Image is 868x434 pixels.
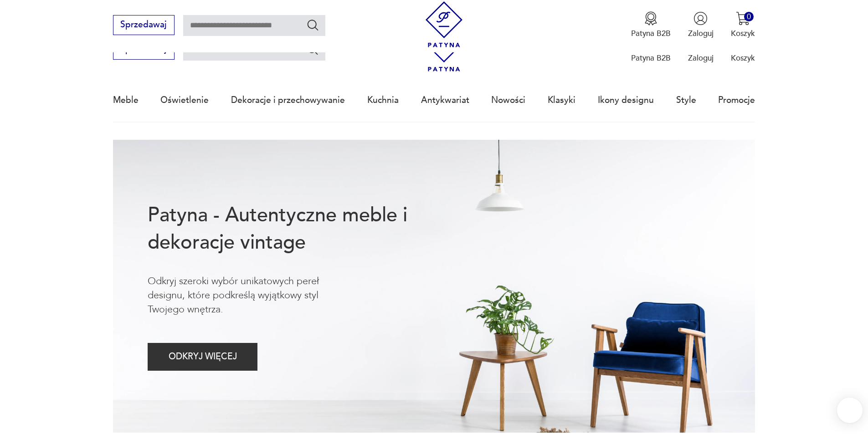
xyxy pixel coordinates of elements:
button: Sprzedawaj [113,15,175,35]
p: Koszyk [731,28,755,39]
p: Zaloguj [688,28,714,39]
a: Promocje [718,79,755,121]
button: ODKRYJ WIĘCEJ [148,343,257,371]
p: Patyna B2B [631,53,671,63]
a: Sprzedawaj [113,46,175,54]
a: Meble [113,79,139,121]
img: Ikonka użytkownika [693,11,708,26]
a: Nowości [491,79,525,121]
a: Kuchnia [367,79,399,121]
a: Oświetlenie [160,79,209,121]
a: Style [676,79,696,121]
a: Ikona medaluPatyna B2B [631,11,671,39]
button: Szukaj [306,43,319,56]
a: ODKRYJ WIĘCEJ [148,354,257,361]
a: Sprzedawaj [113,22,175,29]
a: Klasyki [548,79,575,121]
button: Szukaj [306,18,319,31]
p: Odkryj szeroki wybór unikatowych pereł designu, które podkreślą wyjątkowy styl Twojego wnętrza. [148,274,355,317]
p: Koszyk [731,53,755,63]
img: Ikona koszyka [736,11,750,26]
button: 0Koszyk [731,11,755,39]
img: Ikona medalu [644,11,658,26]
p: Patyna B2B [631,28,671,39]
button: Zaloguj [688,11,714,39]
div: 0 [744,12,754,21]
img: Patyna - sklep z meblami i dekoracjami vintage [421,1,467,47]
a: Antykwariat [421,79,469,121]
button: Patyna B2B [631,11,671,39]
a: Dekoracje i przechowywanie [231,79,345,121]
iframe: Smartsupp widget button [837,398,863,423]
a: Ikony designu [598,79,654,121]
h1: Patyna - Autentyczne meble i dekoracje vintage [148,202,443,256]
p: Zaloguj [688,53,714,63]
